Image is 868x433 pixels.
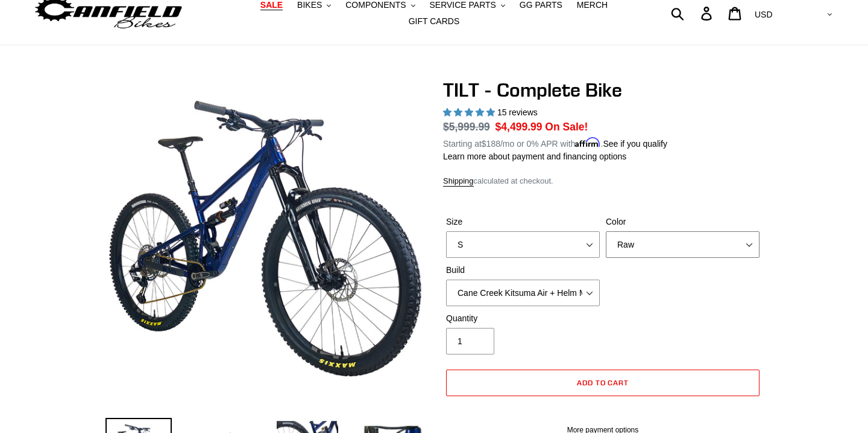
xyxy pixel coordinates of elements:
[443,107,497,117] span: 5.00 stars
[443,79,763,101] h1: TILT - Complete Bike
[443,121,490,133] s: $5,999.99
[409,16,460,27] span: GIFT CARDS
[606,216,759,228] label: Color
[545,119,588,135] span: On Sale!
[443,175,763,187] div: calculated at checkout.
[443,176,474,187] a: Shipping
[575,137,600,147] span: Affirm
[446,216,600,228] label: Size
[577,378,629,387] span: Add to cart
[446,264,600,277] label: Build
[446,370,759,396] button: Add to cart
[603,139,667,149] a: See if you qualify - Learn more about Affirm Financing (opens in modal)
[482,139,500,149] span: $188
[443,152,626,161] a: Learn more about payment and financing options
[497,107,538,117] span: 15 reviews
[495,121,542,133] span: $4,499.99
[446,312,600,325] label: Quantity
[403,13,466,30] a: GIFT CARDS
[443,135,667,150] p: Starting at /mo or 0% APR with .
